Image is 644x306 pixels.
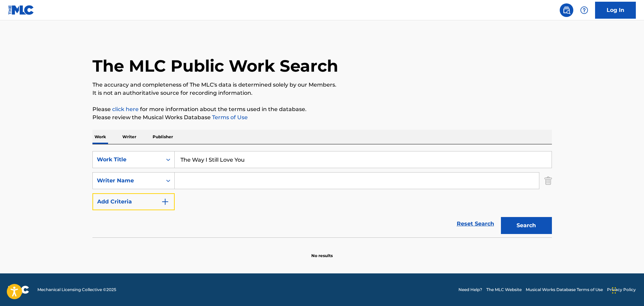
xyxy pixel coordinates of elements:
div: Work Title [97,156,158,164]
a: Reset Search [453,216,498,231]
img: MLC Logo [8,5,34,15]
button: Search [501,217,552,234]
img: Delete Criterion [544,172,552,189]
p: Work [92,130,108,144]
div: Drag [612,280,616,301]
a: Musical Works Database Terms of Use [526,287,603,293]
p: It is not an authoritative source for recording information. [92,89,552,97]
h1: The MLC Public Work Search [92,56,338,76]
button: Add Criteria [92,193,175,210]
p: The accuracy and completeness of The MLC's data is determined solely by our Members. [92,81,552,89]
p: Please review the Musical Works Database [92,113,552,122]
a: click here [112,106,139,112]
p: Please for more information about the terms used in the database. [92,105,552,113]
p: Writer [120,130,138,144]
div: Writer Name [97,177,158,185]
img: 9d2ae6d4665cec9f34b9.svg [161,198,169,206]
img: help [580,6,588,14]
a: Need Help? [458,287,482,293]
p: No results [311,245,333,259]
img: logo [8,286,29,294]
iframe: Chat Widget [610,273,644,306]
img: search [562,6,571,14]
a: The MLC Website [486,287,522,293]
form: Search Form [92,151,552,237]
p: Publisher [151,130,175,144]
div: Help [577,3,591,17]
a: Log In [595,2,636,19]
a: Privacy Policy [607,287,636,293]
span: Mechanical Licensing Collective © 2025 [37,287,116,293]
a: Terms of Use [211,114,248,121]
a: Public Search [560,3,573,17]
